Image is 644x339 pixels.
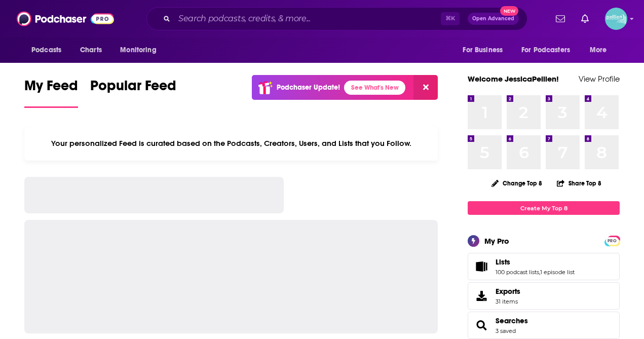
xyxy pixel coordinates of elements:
[496,298,520,305] span: 31 items
[146,7,527,30] div: Search podcasts, credits, & more...
[500,6,518,16] span: New
[113,41,169,60] button: open menu
[24,77,78,108] a: My Feed
[496,287,520,296] span: Exports
[468,74,559,84] a: Welcome JessicaPellien!
[468,312,620,339] span: Searches
[120,43,156,57] span: Monitoring
[471,259,491,274] a: Lists
[468,13,519,25] button: Open AdvancedNew
[17,9,114,28] img: Podchaser - Follow, Share and Rate Podcasts
[606,237,618,245] span: PRO
[496,257,575,267] a: Lists
[484,236,509,246] div: My Pro
[540,269,575,276] a: 1 episode list
[605,8,627,30] span: Logged in as JessicaPellien
[24,77,78,100] span: My Feed
[485,177,548,190] button: Change Top 8
[24,41,74,60] button: open menu
[468,253,620,280] span: Lists
[496,316,528,325] a: Searches
[606,237,618,244] a: PRO
[344,81,405,95] a: See What's New
[463,43,503,57] span: For Business
[90,77,176,100] span: Popular Feed
[471,318,491,332] a: Searches
[521,43,570,57] span: For Podcasters
[73,41,108,60] a: Charts
[456,41,515,60] button: open menu
[496,327,516,334] a: 3 saved
[579,74,620,84] a: View Profile
[468,282,620,310] a: Exports
[468,201,620,215] a: Create My Top 8
[277,83,340,92] p: Podchaser Update!
[496,257,510,267] span: Lists
[441,12,460,25] span: ⌘ K
[539,269,540,276] span: ,
[80,43,102,57] span: Charts
[590,43,607,57] span: More
[90,77,176,108] a: Popular Feed
[552,10,569,27] a: Show notifications dropdown
[605,8,627,30] img: User Profile
[31,43,61,57] span: Podcasts
[24,126,438,161] div: Your personalized Feed is curated based on the Podcasts, Creators, Users, and Lists that you Follow.
[583,41,620,60] button: open menu
[496,269,539,276] a: 100 podcast lists
[471,289,491,303] span: Exports
[605,8,627,30] button: Show profile menu
[515,41,585,60] button: open menu
[472,16,514,21] span: Open Advanced
[556,173,602,193] button: Share Top 8
[174,11,441,27] input: Search podcasts, credits, & more...
[577,10,593,27] a: Show notifications dropdown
